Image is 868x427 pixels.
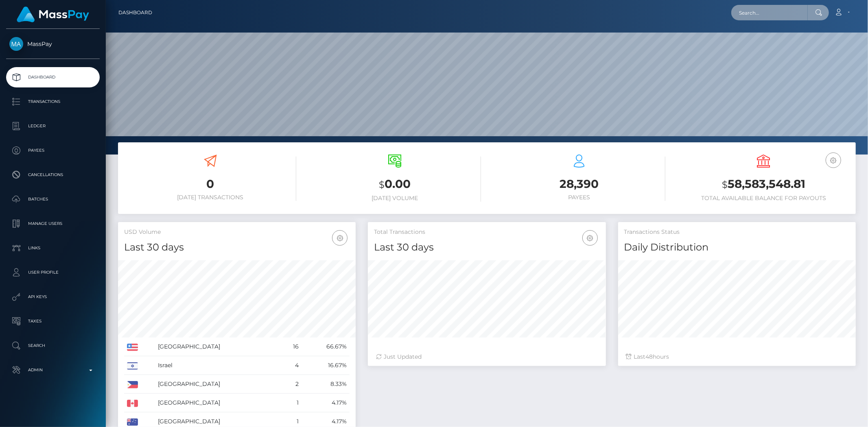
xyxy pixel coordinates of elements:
[308,195,481,202] h6: [DATE] Volume
[379,179,385,190] small: $
[6,238,100,258] a: Links
[302,375,350,394] td: 8.33%
[493,176,665,192] h3: 28,390
[155,375,281,394] td: [GEOGRAPHIC_DATA]
[124,194,296,201] h6: [DATE] Transactions
[124,240,350,255] h4: Last 30 days
[127,418,138,426] img: AU.png
[9,340,96,352] p: Search
[9,144,96,157] p: Payees
[9,37,23,51] img: MassPay
[624,228,850,236] h5: Transactions Status
[6,360,100,380] a: Admin
[6,165,100,185] a: Cancellations
[6,40,100,48] span: MassPay
[6,335,100,356] a: Search
[9,120,96,132] p: Ledger
[302,338,350,356] td: 66.67%
[9,71,96,83] p: Dashboard
[6,262,100,283] a: User Profile
[6,67,100,87] a: Dashboard
[155,394,281,412] td: [GEOGRAPHIC_DATA]
[731,5,808,20] input: Search...
[124,228,350,236] h5: USD Volume
[6,311,100,331] a: Taxes
[6,287,100,307] a: API Keys
[9,364,96,376] p: Admin
[308,176,481,193] h3: 0.00
[302,356,350,375] td: 16.67%
[624,240,850,255] h4: Daily Distribution
[374,240,599,255] h4: Last 30 days
[155,338,281,356] td: [GEOGRAPHIC_DATA]
[17,7,89,22] img: MassPay Logo
[280,375,302,394] td: 2
[9,242,96,254] p: Links
[127,381,138,388] img: PH.png
[280,338,302,356] td: 16
[6,140,100,161] a: Payees
[646,353,653,360] span: 48
[9,266,96,279] p: User Profile
[302,394,350,412] td: 4.17%
[127,400,138,407] img: CA.png
[9,169,96,181] p: Cancellations
[9,218,96,230] p: Manage Users
[280,356,302,375] td: 4
[6,213,100,234] a: Manage Users
[6,116,100,136] a: Ledger
[6,91,100,112] a: Transactions
[626,353,848,361] div: Last hours
[127,344,138,351] img: US.png
[493,194,665,201] h6: Payees
[6,189,100,209] a: Batches
[155,356,281,375] td: Israel
[9,96,96,108] p: Transactions
[376,353,597,361] div: Just Updated
[127,362,138,370] img: IL.png
[9,193,96,205] p: Batches
[678,195,850,202] h6: Total Available Balance for Payouts
[9,291,96,303] p: API Keys
[280,394,302,412] td: 1
[678,176,850,193] h3: 58,583,548.81
[118,4,152,21] a: Dashboard
[9,315,96,327] p: Taxes
[124,176,296,192] h3: 0
[374,228,599,236] h5: Total Transactions
[722,179,728,190] small: $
